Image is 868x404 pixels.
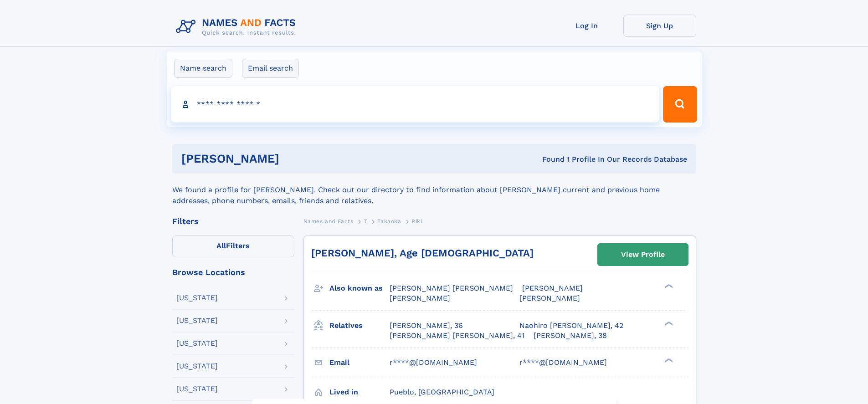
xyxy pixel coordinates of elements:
[390,388,494,396] span: Pueblo, [GEOGRAPHIC_DATA]
[176,340,218,347] div: [US_STATE]
[522,284,583,292] span: [PERSON_NAME]
[311,247,534,259] a: [PERSON_NAME], Age [DEMOGRAPHIC_DATA]
[216,241,226,250] span: All
[550,15,623,37] a: Log In
[377,215,401,227] a: Takaoka
[329,281,390,296] h3: Also known as
[176,294,218,302] div: [US_STATE]
[172,174,696,206] div: We found a profile for [PERSON_NAME]. Check out our directory to find information about [PERSON_N...
[390,331,524,341] a: [PERSON_NAME] [PERSON_NAME], 41
[663,86,697,123] button: Search Button
[176,363,218,370] div: [US_STATE]
[377,218,401,225] span: Takaoka
[390,321,463,331] a: [PERSON_NAME], 36
[598,244,688,266] a: View Profile
[411,218,422,225] span: Riki
[390,284,513,292] span: [PERSON_NAME] [PERSON_NAME]
[329,318,390,333] h3: Relatives
[174,59,232,78] label: Name search
[411,154,687,164] div: Found 1 Profile In Our Records Database
[242,59,299,78] label: Email search
[303,215,354,227] a: Names and Facts
[181,153,411,164] h1: [PERSON_NAME]
[623,15,696,37] a: Sign Up
[176,317,218,324] div: [US_STATE]
[534,331,607,341] a: [PERSON_NAME], 38
[329,384,390,400] h3: Lived in
[172,217,294,225] div: Filters
[172,15,303,39] img: Logo Names and Facts
[171,86,659,123] input: search input
[364,218,367,225] span: T
[519,321,623,331] a: Naohiro [PERSON_NAME], 42
[172,235,294,257] label: Filters
[364,215,367,227] a: T
[176,385,218,393] div: [US_STATE]
[663,283,673,289] div: ❯
[663,357,673,363] div: ❯
[172,268,294,276] div: Browse Locations
[519,294,580,302] span: [PERSON_NAME]
[329,355,390,370] h3: Email
[621,244,665,265] div: View Profile
[663,320,673,326] div: ❯
[390,294,450,302] span: [PERSON_NAME]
